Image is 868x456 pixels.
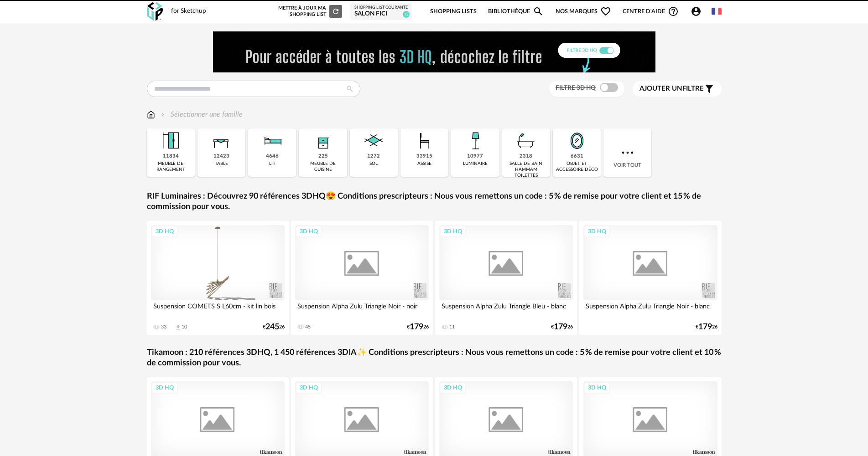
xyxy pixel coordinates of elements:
div: 11834 [163,153,179,160]
img: Rangement.png [311,128,335,153]
img: OXP [147,2,163,21]
div: Shopping List courante [354,5,408,10]
img: svg+xml;base64,PHN2ZyB3aWR0aD0iMTYiIGhlaWdodD0iMTYiIHZpZXdCb3g9IjAgMCAxNiAxNiIgZmlsbD0ibm9uZSIgeG... [159,109,166,120]
div: € 26 [696,324,717,330]
span: Download icon [175,324,182,331]
div: 225 [318,153,328,160]
div: table [215,161,228,167]
a: 3D HQ Suspension Alpha Zulu Triangle Noir - noir 45 €17926 [291,221,433,335]
div: for Sketchup [171,7,206,15]
div: € 26 [551,324,573,330]
span: 245 [265,324,279,330]
div: € 26 [263,324,285,330]
span: 179 [698,324,712,330]
div: sol [369,161,378,167]
span: Account Circle icon [691,6,702,17]
img: Miroir.png [565,128,589,153]
img: Luminaire.png [463,128,488,153]
div: 33 [161,324,166,330]
img: svg+xml;base64,PHN2ZyB3aWR0aD0iMTYiIGhlaWdodD0iMTciIHZpZXdCb3g9IjAgMCAxNiAxNyIgZmlsbD0ibm9uZSIgeG... [147,109,155,120]
div: meuble de rangement [150,161,192,173]
div: 3D HQ [151,382,178,394]
div: 33915 [416,153,432,160]
img: fr [712,6,722,16]
div: 3D HQ [440,382,466,394]
div: salle de bain hammam toilettes [505,161,547,179]
span: filtre [639,84,704,93]
a: Shopping List courante Salon FICI 12 [354,5,408,18]
span: Filtre 3D HQ [556,85,596,91]
div: 10 [182,324,187,330]
img: Literie.png [260,128,285,153]
div: 11 [449,324,455,330]
img: FILTRE%20HQ%20NEW_V1%20(4).gif [213,31,655,72]
span: Filter icon [704,83,715,94]
div: 1272 [367,153,380,160]
span: 179 [554,324,567,330]
span: Account Circle icon [691,6,706,17]
div: 4646 [266,153,279,160]
div: 3D HQ [440,225,466,237]
a: Tikamoon : 210 références 3DHQ, 1 450 références 3DIA✨ Conditions prescripteurs : Nous vous remet... [147,348,722,369]
div: 3D HQ [151,225,178,237]
div: 3D HQ [296,382,322,394]
div: 2318 [520,153,532,160]
div: objet et accessoire déco [556,161,598,173]
div: Suspension Alpha Zulu Triangle Noir - blanc [583,300,717,318]
span: Heart Outline icon [600,6,611,17]
img: Sol.png [361,128,386,153]
div: 12423 [213,153,229,160]
a: RIF Luminaires : Découvrez 90 références 3DHQ😍 Conditions prescripteurs : Nous vous remettons un ... [147,191,722,213]
a: Shopping Lists [430,1,477,22]
span: Nos marques [556,1,611,22]
a: BibliothèqueMagnify icon [488,1,544,22]
div: Salon FICI [354,10,408,18]
div: Sélectionner une famille [159,109,243,120]
img: Assise.png [412,128,437,153]
span: Centre d'aideHelp Circle Outline icon [623,6,679,17]
div: 3D HQ [584,382,610,394]
a: 3D HQ Suspension COMETS S L60cm - kit lin bois 33 Download icon 10 €24526 [147,221,289,335]
span: Refresh icon [332,9,340,14]
div: Mettre à jour ma Shopping List [276,5,342,18]
div: lit [269,161,275,167]
div: 6631 [571,153,583,160]
img: more.7b13dc1.svg [619,144,636,161]
a: 3D HQ Suspension Alpha Zulu Triangle Noir - blanc €17926 [579,221,722,335]
div: assise [417,161,431,167]
div: € 26 [407,324,429,330]
div: Voir tout [603,128,651,177]
span: Magnify icon [533,6,544,17]
span: 12 [403,11,410,18]
span: Help Circle Outline icon [668,6,679,17]
img: Meuble%20de%20rangement.png [158,128,183,153]
div: Suspension COMETS S L60cm - kit lin bois [151,300,285,318]
div: 10977 [467,153,483,160]
span: 179 [410,324,423,330]
img: Salle%20de%20bain.png [514,128,538,153]
div: Suspension Alpha Zulu Triangle Bleu - blanc [439,300,573,318]
span: Ajouter un [639,85,682,92]
button: Ajouter unfiltre Filter icon [633,81,722,97]
a: 3D HQ Suspension Alpha Zulu Triangle Bleu - blanc 11 €17926 [435,221,577,335]
div: 3D HQ [296,225,322,237]
div: meuble de cuisine [301,161,344,173]
div: 45 [305,324,311,330]
img: Table.png [209,128,234,153]
div: Suspension Alpha Zulu Triangle Noir - noir [295,300,429,318]
div: luminaire [463,161,488,167]
div: 3D HQ [584,225,610,237]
